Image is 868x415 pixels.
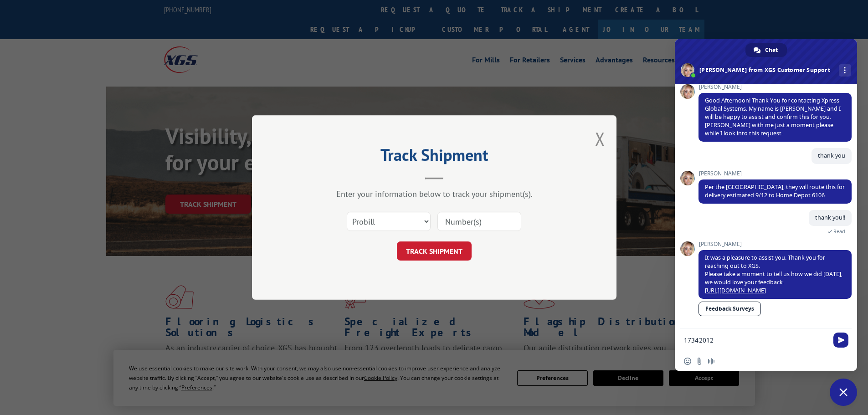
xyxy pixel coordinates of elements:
[699,84,852,90] span: [PERSON_NAME]
[765,43,778,57] span: Chat
[708,358,715,365] span: Audio message
[397,241,472,261] button: TRACK SHIPMENT
[839,64,851,77] div: More channels
[745,43,787,57] div: Chat
[298,189,571,199] div: Enter your information below to track your shipment(s).
[298,149,571,166] h2: Track Shipment
[818,152,845,159] span: thank you
[705,254,842,294] span: It was a pleasure to assist you. Thank you for reaching out to XGS. Please take a moment to tell ...
[684,336,828,344] textarea: Compose your message...
[699,241,852,247] span: [PERSON_NAME]
[437,212,521,231] input: Number(s)
[815,214,845,221] span: thank you!!
[830,379,857,406] div: Close chat
[595,127,605,151] button: Close modal
[684,358,691,365] span: Insert an emoji
[699,302,761,316] a: Feedback Surveys
[705,287,766,294] a: [URL][DOMAIN_NAME]
[705,97,841,137] span: Good Afternoon! Thank You for contacting Xpress Global Systems. My name is [PERSON_NAME] and I wi...
[833,228,845,235] span: Read
[696,358,703,365] span: Send a file
[705,183,845,199] span: Per the [GEOGRAPHIC_DATA], they will route this for delivery estimated 9/12 to Home Depot 6106
[833,333,848,348] span: Send
[699,170,852,177] span: [PERSON_NAME]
